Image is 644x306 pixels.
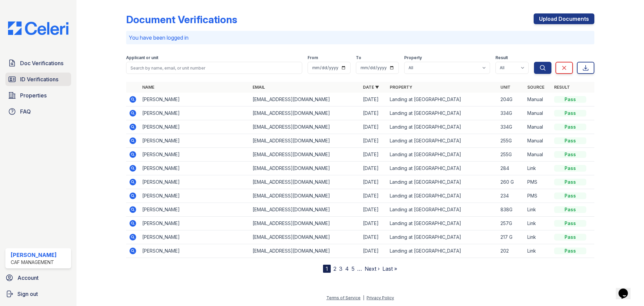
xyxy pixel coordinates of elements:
[367,295,394,300] a: Privacy Policy
[140,203,250,217] td: [PERSON_NAME]
[140,175,250,189] td: [PERSON_NAME]
[554,248,586,254] div: Pass
[5,56,71,70] a: Doc Verifications
[140,244,250,258] td: [PERSON_NAME]
[250,162,360,175] td: [EMAIL_ADDRESS][DOMAIN_NAME]
[17,290,38,298] span: Sign out
[387,93,497,106] td: Landing at [GEOGRAPHIC_DATA]
[387,162,497,175] td: Landing at [GEOGRAPHIC_DATA]
[140,230,250,244] td: [PERSON_NAME]
[250,230,360,244] td: [EMAIL_ADDRESS][DOMAIN_NAME]
[387,244,497,258] td: Landing at [GEOGRAPHIC_DATA]
[616,279,637,299] iframe: chat widget
[525,134,551,148] td: Manual
[498,175,525,189] td: 260 G
[140,120,250,134] td: [PERSON_NAME]
[498,148,525,162] td: 255G
[498,106,525,120] td: 334G
[554,165,586,172] div: Pass
[525,162,551,175] td: Link
[525,230,551,244] td: Link
[3,271,74,285] a: Account
[498,120,525,134] td: 334G
[498,189,525,203] td: 234
[554,151,586,158] div: Pass
[250,189,360,203] td: [EMAIL_ADDRESS][DOMAIN_NAME]
[20,59,63,67] span: Doc Verifications
[5,105,71,118] a: FAQ
[525,217,551,230] td: Link
[11,251,57,259] div: [PERSON_NAME]
[363,85,379,90] a: Date ▼
[323,265,331,273] div: 1
[250,120,360,134] td: [EMAIL_ADDRESS][DOMAIN_NAME]
[387,175,497,189] td: Landing at [GEOGRAPHIC_DATA]
[554,110,586,117] div: Pass
[554,124,586,130] div: Pass
[250,134,360,148] td: [EMAIL_ADDRESS][DOMAIN_NAME]
[360,93,387,106] td: [DATE]
[250,106,360,120] td: [EMAIL_ADDRESS][DOMAIN_NAME]
[360,189,387,203] td: [DATE]
[554,220,586,227] div: Pass
[527,85,544,90] a: Source
[142,85,154,90] a: Name
[525,244,551,258] td: Link
[20,91,47,99] span: Properties
[360,106,387,120] td: [DATE]
[126,55,158,60] label: Applicant or unit
[253,85,265,90] a: Email
[360,203,387,217] td: [DATE]
[140,162,250,175] td: [PERSON_NAME]
[554,85,570,90] a: Result
[525,106,551,120] td: Manual
[525,175,551,189] td: PMS
[554,206,586,213] div: Pass
[498,162,525,175] td: 284
[357,265,362,273] span: …
[126,13,237,26] div: Document Verifications
[140,93,250,106] td: [PERSON_NAME]
[250,175,360,189] td: [EMAIL_ADDRESS][DOMAIN_NAME]
[498,230,525,244] td: 217 G
[3,287,74,301] a: Sign out
[404,55,422,60] label: Property
[17,274,39,282] span: Account
[382,265,397,272] a: Last »
[333,265,336,272] a: 2
[525,189,551,203] td: PMS
[387,148,497,162] td: Landing at [GEOGRAPHIC_DATA]
[5,89,71,102] a: Properties
[140,134,250,148] td: [PERSON_NAME]
[360,244,387,258] td: [DATE]
[554,234,586,241] div: Pass
[554,96,586,103] div: Pass
[498,244,525,258] td: 202
[498,203,525,217] td: 838G
[250,217,360,230] td: [EMAIL_ADDRESS][DOMAIN_NAME]
[140,148,250,162] td: [PERSON_NAME]
[339,265,342,272] a: 3
[554,137,586,144] div: Pass
[3,21,74,35] img: CE_Logo_Blue-a8612792a0a2168367f1c8372b55b34899dd931a85d93a1a3d3e32e68fde9ad4.png
[360,120,387,134] td: [DATE]
[126,62,302,74] input: Search by name, email, or unit number
[534,13,594,24] a: Upload Documents
[387,120,497,134] td: Landing at [GEOGRAPHIC_DATA]
[250,244,360,258] td: [EMAIL_ADDRESS][DOMAIN_NAME]
[365,265,380,272] a: Next ›
[140,217,250,230] td: [PERSON_NAME]
[20,75,58,83] span: ID Verifications
[525,203,551,217] td: Link
[129,34,592,42] p: You have been logged in
[326,295,361,300] a: Terms of Service
[525,93,551,106] td: Manual
[390,85,412,90] a: Property
[360,134,387,148] td: [DATE]
[525,120,551,134] td: Manual
[345,265,349,272] a: 4
[554,179,586,185] div: Pass
[387,106,497,120] td: Landing at [GEOGRAPHIC_DATA]
[352,265,355,272] a: 5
